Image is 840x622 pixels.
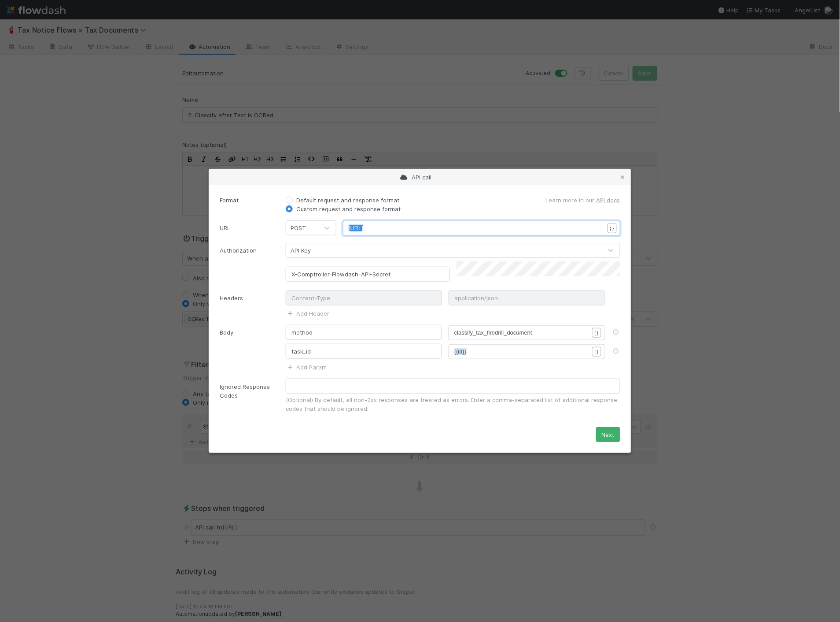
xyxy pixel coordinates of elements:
a: API docs [597,197,620,204]
button: Next [596,427,620,442]
div: (Optional) By default, all non-2xx responses are treated as errors. Enter a comma-separated list ... [286,395,620,413]
label: Custom request and response format [296,205,401,213]
a: Add Param [286,364,327,371]
a: Add Header [286,310,329,317]
span: {{id}} [454,348,467,355]
span: [URL] [349,225,363,231]
button: { } [608,223,617,233]
label: Body [220,328,233,337]
div: Learn more in our [422,196,627,205]
span: classify_tax_firedrill_document [454,329,532,336]
input: Key [286,267,450,282]
div: POST [291,223,306,232]
label: Format [220,196,239,205]
div: API Key [291,246,311,255]
button: { } [592,347,601,357]
label: URL [220,223,230,232]
label: Default request and response format [296,196,399,205]
label: Headers [220,294,243,302]
label: Ignored Response Codes [220,382,279,400]
label: Authorization [220,246,257,255]
button: { } [592,328,601,338]
div: API call [209,169,631,185]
